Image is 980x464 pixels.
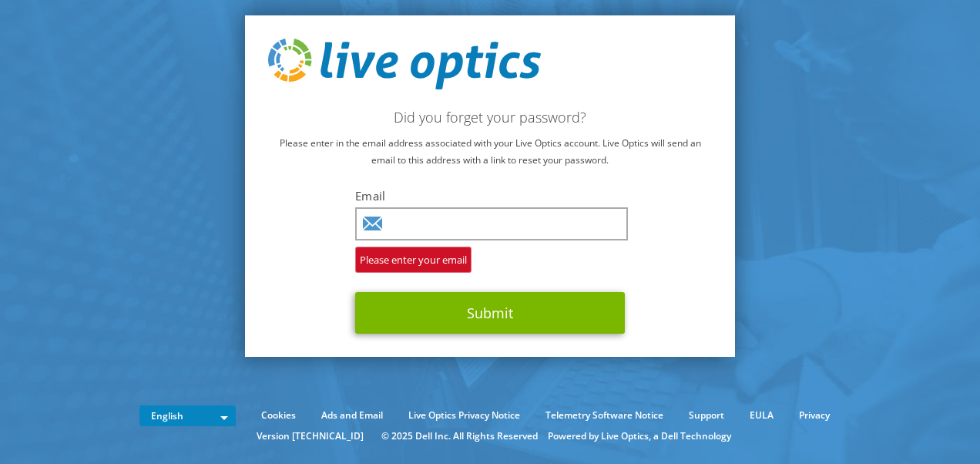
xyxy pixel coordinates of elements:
a: Ads and Email [310,407,394,424]
li: Version [TECHNICAL_ID] [249,428,371,445]
p: Please enter in the email address associated with your Live Optics account. Live Optics will send... [268,135,712,169]
span: Please enter your email [355,247,472,273]
a: Telemetry Software Notice [534,407,675,424]
a: EULA [738,407,785,424]
img: live_optics_svg.svg [268,39,541,89]
label: Email [355,188,625,203]
button: Submit [355,292,625,334]
a: Live Optics Privacy Notice [397,407,532,424]
li: © 2025 Dell Inc. All Rights Reserved [374,428,545,445]
a: Privacy [787,407,841,424]
a: Cookies [250,407,307,424]
a: Support [677,407,736,424]
h2: Did you forget your password? [268,109,712,126]
li: Powered by Live Optics, a Dell Technology [548,428,731,445]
